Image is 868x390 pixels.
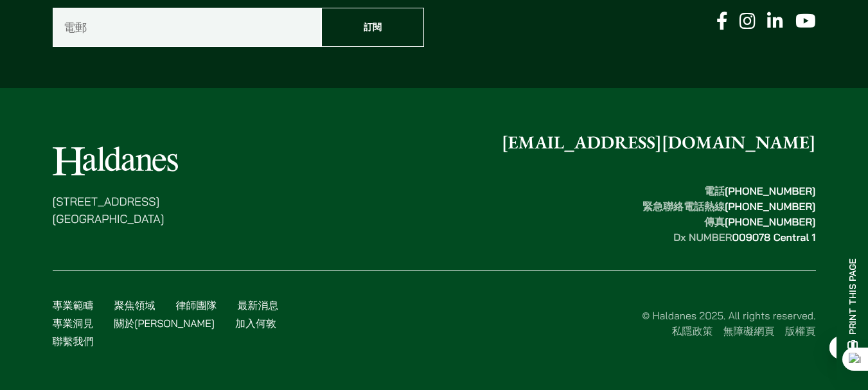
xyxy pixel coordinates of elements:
[53,335,94,348] a: 聯繫我們
[238,299,279,312] a: 最新消息
[785,324,816,337] a: 版權頁
[725,200,816,213] mark: [PHONE_NUMBER]
[114,317,215,330] a: 關於[PERSON_NAME]
[725,215,816,228] mark: [PHONE_NUMBER]
[642,184,816,244] strong: 電話 緊急聯絡電話熱線 傳真 Dx NUMBER
[53,193,178,227] p: [STREET_ADDRESS] [GEOGRAPHIC_DATA]
[732,231,815,244] mark: 009078 Central 1
[176,299,217,312] a: 律師團隊
[725,184,816,197] mark: [PHONE_NUMBER]
[672,324,713,337] a: 私隱政策
[53,299,94,312] a: 專業範疇
[53,146,178,175] img: Logo of Haldanes
[114,299,155,312] a: 聚焦領域
[53,317,94,330] a: 專業洞見
[321,8,424,47] input: 訂閱
[235,317,276,330] a: 加入何敦
[723,324,775,337] a: 無障礙網頁
[307,308,816,339] div: © Haldanes 2025. All rights reserved.
[53,8,322,47] input: 電郵
[502,131,816,154] a: [EMAIL_ADDRESS][DOMAIN_NAME]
